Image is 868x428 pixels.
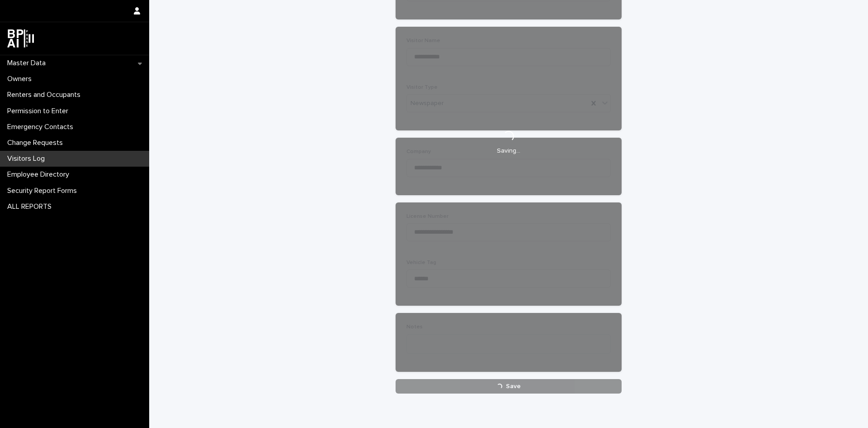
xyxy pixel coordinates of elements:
img: dwgmcNfxSF6WIOOXiGgu [7,29,34,48]
p: ALL REPORTS [4,202,59,211]
p: Permission to Enter [4,107,75,115]
p: Owners [4,75,39,83]
p: Emergency Contacts [4,123,80,131]
button: Save [396,379,622,394]
p: Master Data [4,59,53,67]
p: Employee Directory [4,170,76,179]
p: Renters and Occupants [4,91,88,99]
p: Saving… [497,147,520,155]
p: Visitors Log [4,154,52,163]
p: Security Report Forms [4,187,84,195]
span: Save [506,383,521,390]
p: Change Requests [4,139,70,147]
